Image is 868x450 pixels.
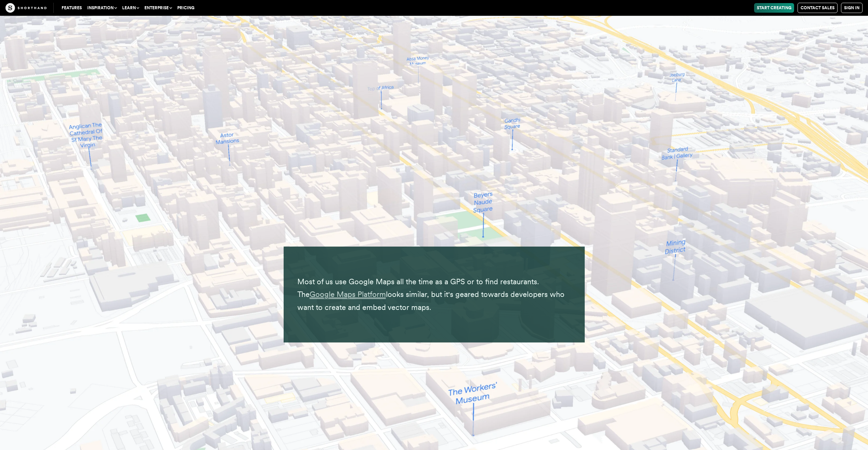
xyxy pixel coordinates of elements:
a: Contact Sales [798,3,838,13]
img: The Craft [5,3,47,13]
a: Sign in [841,3,863,13]
button: Enterprise [142,3,174,13]
a: Pricing [174,3,197,13]
a: Google Maps Platform [310,290,386,299]
span: Most of us use Google Maps all the time as a GPS or to find restaurants. The [297,277,539,299]
button: Inspiration [85,3,119,13]
span: Google Maps Platform [310,290,386,299]
span: looks similar, but it's geared towards developers who want to create and embed vector maps. [297,290,565,311]
button: Learn [119,3,142,13]
a: Features [59,3,85,13]
a: Start Creating [754,3,794,13]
